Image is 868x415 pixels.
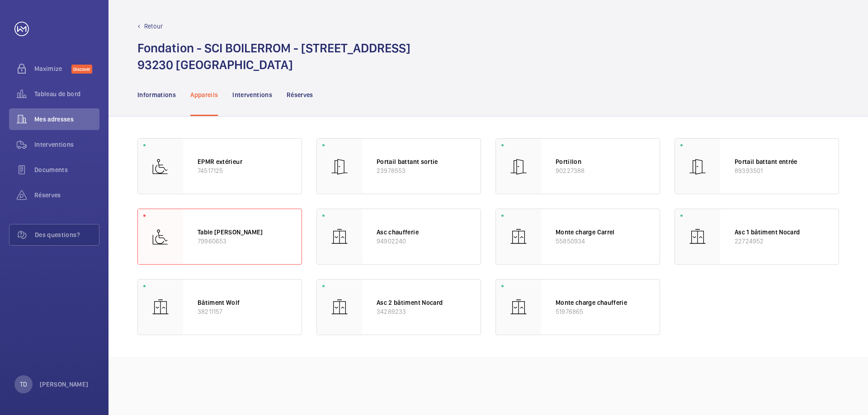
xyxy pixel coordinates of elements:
span: Maximize [34,64,71,73]
p: Monte charge Carrel [556,228,645,237]
p: Bâtiment Wolf [198,298,287,307]
img: automatic_door.svg [330,157,349,175]
p: Interventions [232,90,272,99]
p: 90227388 [556,166,645,175]
p: Informations [137,90,176,99]
p: EPMR extérieur [198,157,287,166]
span: Tableau de bord [34,89,99,98]
p: Portillon [556,157,645,166]
span: Réserves [34,191,99,200]
p: 94902240 [377,237,466,246]
p: [PERSON_NAME] [40,380,89,389]
img: elevator.svg [509,298,528,316]
p: Réserves [287,90,313,99]
img: elevator.svg [689,228,707,246]
img: automatic_door.svg [509,157,528,175]
span: Interventions [34,140,99,149]
h1: Fondation - SCI BOILERROM - [STREET_ADDRESS] 93230 [GEOGRAPHIC_DATA] [137,40,410,73]
img: elevator.svg [509,228,528,246]
span: Mes adresses [34,115,99,124]
span: Des questions? [35,230,99,239]
p: Portail battant entrée [735,157,824,166]
p: 51976865 [556,307,645,316]
p: Asc chaufferie [377,228,466,237]
p: 38211157 [198,307,287,316]
img: elevator.svg [151,298,170,316]
img: elevator.svg [330,298,349,316]
p: 55850934 [556,237,645,246]
p: 89393501 [735,166,824,175]
p: 79960653 [198,237,287,246]
img: elevator.svg [330,228,349,246]
p: Asc 2 bâtiment Nocard [377,298,466,307]
img: automatic_door.svg [689,157,707,175]
p: TD [20,380,27,389]
p: 23978553 [377,166,466,175]
p: Asc 1 bâtiment Nocard [735,228,824,237]
p: 34289233 [377,307,466,316]
span: Documents [34,165,99,174]
p: 22724952 [735,237,824,246]
p: Monte charge chaufferie [556,298,645,307]
p: 74517125 [198,166,287,175]
img: platform_lift.svg [151,157,170,175]
p: Portail battant sortie [377,157,466,166]
p: Appareils [190,90,218,99]
p: Table [PERSON_NAME] [198,228,287,237]
p: Retour [144,22,163,31]
span: Discover [71,65,92,74]
img: platform_lift.svg [151,228,170,246]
